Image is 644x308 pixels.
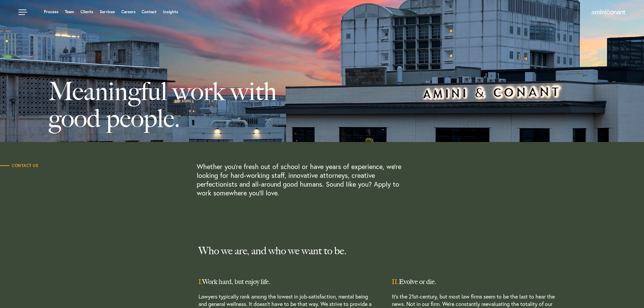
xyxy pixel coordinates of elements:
a: Insights [163,10,178,14]
img: Amini & Conant [592,9,625,15]
p: Who we are, and who we want to be. [198,245,585,257]
a: Careers [121,10,136,14]
span: I. [198,278,202,286]
a: Contact [142,10,157,14]
span: II. [392,278,399,286]
a: Services [100,10,115,14]
a: Home [592,10,625,15]
a: Process [44,10,58,14]
h3: Evolve or die. [392,277,585,286]
a: Clients [80,10,93,14]
p: Whether you’re fresh out of school or have years of experience, we’re looking for hard-working st... [197,162,413,197]
h3: Work hard, but enjoy life. [198,277,392,286]
a: Team [65,10,74,14]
